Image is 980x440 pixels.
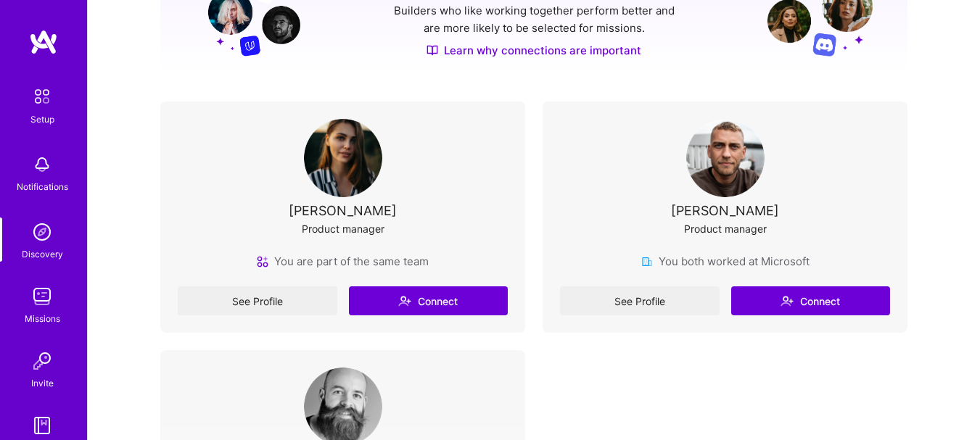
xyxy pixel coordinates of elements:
img: User Avatar [304,119,382,197]
img: team [257,256,268,267]
div: [PERSON_NAME] [671,203,779,218]
div: Product manager [302,221,384,236]
a: Learn why connections are important [427,43,641,58]
p: Builders who like working together perform better and are more likely to be selected for missions. [391,2,678,37]
img: logo [29,29,58,55]
img: discovery [28,217,57,246]
div: Invite [31,375,54,391]
div: You are part of the same team [257,254,429,269]
div: Missions [25,311,60,326]
div: Setup [30,112,54,127]
img: company icon [641,256,653,267]
div: Product manager [684,221,767,236]
img: teamwork [28,282,57,311]
img: Discover [427,44,438,57]
img: guide book [28,411,57,440]
img: User Avatar [686,119,765,197]
img: bell [28,150,57,179]
div: [PERSON_NAME] [289,203,397,218]
img: Invite [28,346,57,375]
div: Notifications [17,179,68,194]
img: setup [27,81,57,112]
div: Discovery [22,246,63,262]
div: You both worked at Microsoft [641,254,810,269]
